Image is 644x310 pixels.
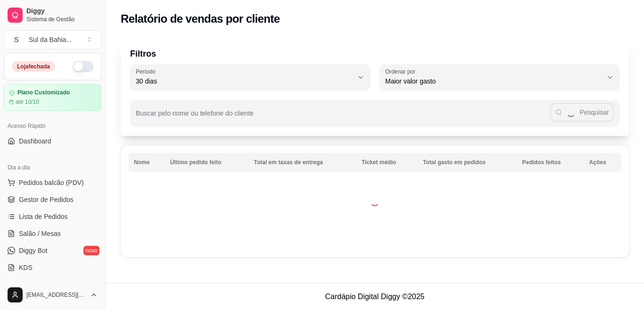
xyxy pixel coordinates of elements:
p: Filtros [130,47,619,60]
button: Ordenar porMaior valor gasto [380,64,619,91]
h2: Relatório de vendas por cliente [121,11,280,26]
footer: Cardápio Digital Diggy © 2025 [106,283,644,310]
a: Diggy Botnovo [4,243,101,258]
span: Gestor de Pedidos [19,195,74,204]
label: Período [136,67,158,75]
a: Lista de Pedidos [4,209,101,224]
span: [EMAIL_ADDRESS][DOMAIN_NAME] [26,291,86,299]
a: Salão / Mesas [4,226,101,241]
input: Buscar pelo nome ou telefone do cliente [136,112,550,122]
span: Maior valor gasto [385,76,603,86]
span: Dashboard [19,136,51,146]
article: Plano Customizado [17,89,70,96]
a: Plano Customizadoaté 10/10 [4,84,101,111]
div: Dia a dia [4,160,101,175]
div: Sul da Bahia ... [29,35,72,44]
span: Diggy [26,7,98,16]
a: Gestor de Pedidos [4,192,101,207]
button: Período30 dias [130,64,370,91]
a: Dashboard [4,134,101,149]
span: Lista de Pedidos [19,212,68,221]
span: Sistema de Gestão [26,16,98,23]
span: 30 dias [136,76,353,86]
span: Pedidos balcão (PDV) [19,178,84,187]
article: até 10/10 [16,98,39,106]
button: Pedidos balcão (PDV) [4,175,101,190]
button: [EMAIL_ADDRESS][DOMAIN_NAME] [4,284,101,306]
div: Loading [370,197,380,206]
label: Ordenar por [385,67,419,75]
span: KDS [19,263,33,272]
button: Alterar Status [73,61,93,72]
a: DiggySistema de Gestão [4,4,101,26]
div: Acesso Rápido [4,118,101,134]
span: Salão / Mesas [19,229,61,238]
button: Select a team [4,30,101,49]
span: S [12,35,21,44]
div: Loja fechada [12,61,55,72]
a: KDS [4,260,101,275]
span: Diggy Bot [19,246,48,255]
